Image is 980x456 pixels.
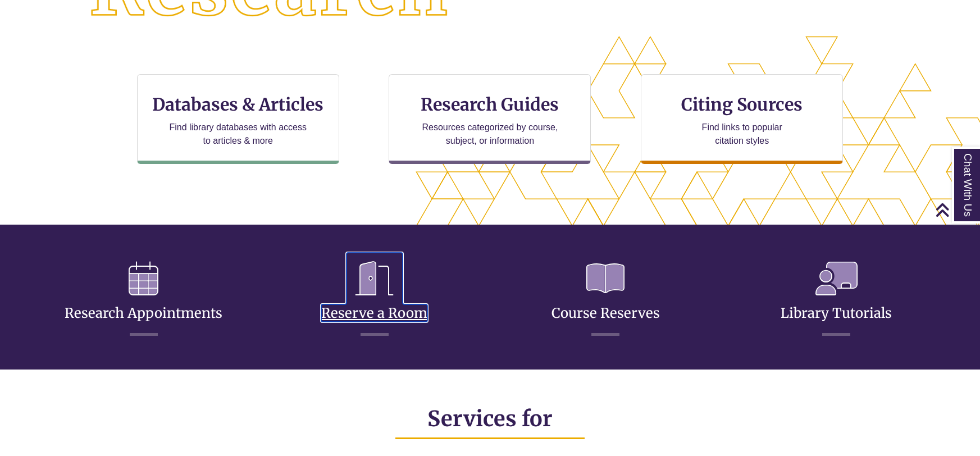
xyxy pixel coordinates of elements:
[321,277,427,322] a: Reserve a Room
[935,202,977,217] a: Back to Top
[417,121,563,148] p: Resources categorized by course, subject, or information
[65,277,222,322] a: Research Appointments
[137,74,339,164] a: Databases & Articles Find library databases with access to articles & more
[165,121,311,148] p: Find library databases with access to articles & more
[781,277,892,322] a: Library Tutorials
[641,74,843,164] a: Citing Sources Find links to popular citation styles
[147,94,330,115] h3: Databases & Articles
[398,94,581,115] h3: Research Guides
[551,277,660,322] a: Course Reserves
[389,74,591,164] a: Research Guides Resources categorized by course, subject, or information
[687,121,797,148] p: Find links to popular citation styles
[673,94,810,115] h3: Citing Sources
[427,405,553,432] span: Services for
